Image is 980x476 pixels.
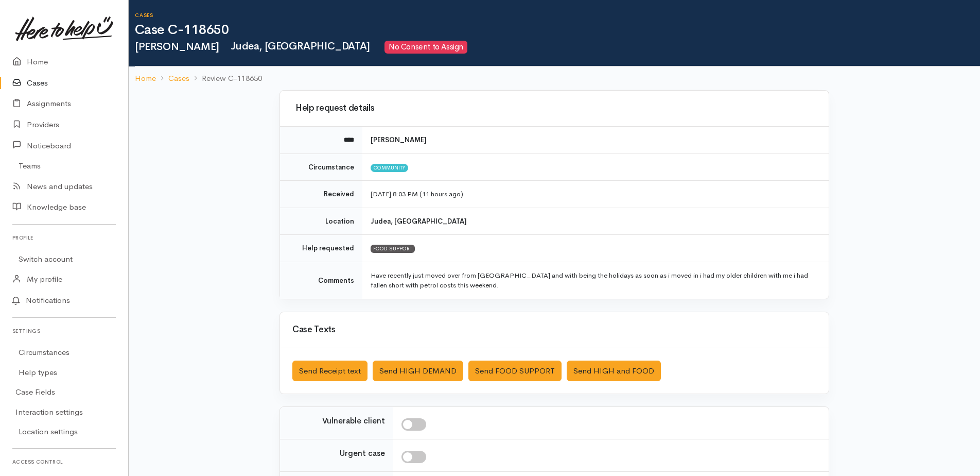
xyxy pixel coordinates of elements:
h6: Cases [135,12,980,18]
a: Home [135,73,156,84]
b: [PERSON_NAME] [371,135,427,144]
td: Comments [280,262,362,299]
button: Send HIGH and FOOD [567,361,661,382]
button: Send Receipt text [292,361,367,382]
h2: [PERSON_NAME] [135,41,980,54]
nav: breadcrumb [129,66,980,91]
h1: Case C-118650 [135,23,980,38]
button: Send FOOD SUPPORT [468,361,562,382]
label: Urgent case [340,448,385,460]
span: Judea, [GEOGRAPHIC_DATA] [225,40,370,53]
li: Review C-118650 [189,73,262,84]
h3: Help request details [292,104,816,113]
td: Have recently just moved over from [GEOGRAPHIC_DATA] and with being the holidays as soon as i mov... [362,262,829,299]
td: [DATE] 8:03 PM (11 hours ago) [362,181,829,208]
h6: Settings [12,324,116,338]
td: Help requested [280,235,362,262]
button: Send HIGH DEMAND [373,361,463,382]
span: No Consent to Assign [384,41,467,54]
h6: Profile [12,231,116,245]
td: Received [280,181,362,208]
h6: Access control [12,455,116,469]
div: FOOD SUPPORT [371,245,415,253]
h3: Case Texts [292,325,816,335]
span: Community [371,164,408,172]
b: Judea, [GEOGRAPHIC_DATA] [371,217,467,226]
td: Circumstance [280,154,362,181]
td: Location [280,208,362,235]
label: Vulnerable client [322,415,385,427]
a: Cases [168,73,189,84]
